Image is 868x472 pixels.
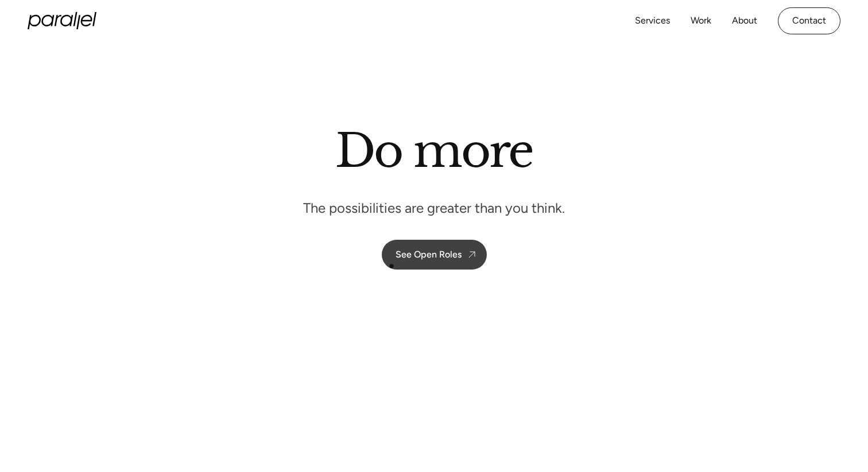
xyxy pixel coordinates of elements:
[635,13,670,29] a: Services
[303,199,565,217] p: The possibilities are greater than you think.
[691,13,711,29] a: Work
[335,123,533,178] h1: Do more
[778,7,840,34] a: Contact
[28,12,96,29] a: home
[382,240,487,270] a: See Open Roles
[732,13,757,29] a: About
[396,249,462,260] div: See Open Roles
